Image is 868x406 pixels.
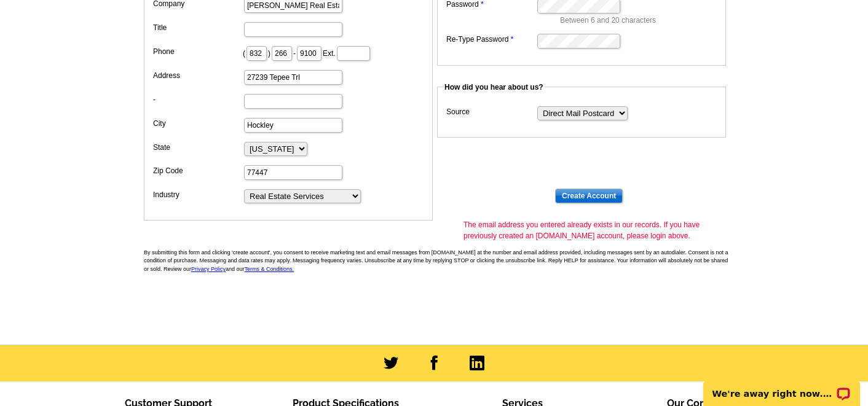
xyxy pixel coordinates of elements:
[191,266,226,272] a: Privacy Policy
[153,46,243,57] label: Phone
[153,142,243,153] label: State
[150,43,427,62] dd: ( ) - Ext.
[153,165,243,176] label: Zip Code
[153,70,243,81] label: Address
[245,266,294,272] a: Terms & Conditions.
[443,82,545,93] legend: How did you hear about us?
[153,22,243,33] label: Title
[153,189,243,200] label: Industry
[144,249,734,274] p: By submitting this form and clicking 'create account', you consent to receive marketing text and ...
[446,106,536,117] label: Source
[464,219,734,241] span: The email address you entered already exists in our records. If you have previously created an [D...
[446,34,536,45] label: Re-Type Password
[695,367,868,406] iframe: LiveChat chat widget
[153,94,243,105] label: -
[153,118,243,129] label: City
[555,189,623,203] input: Create Account
[560,15,720,26] p: Between 6 and 20 characters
